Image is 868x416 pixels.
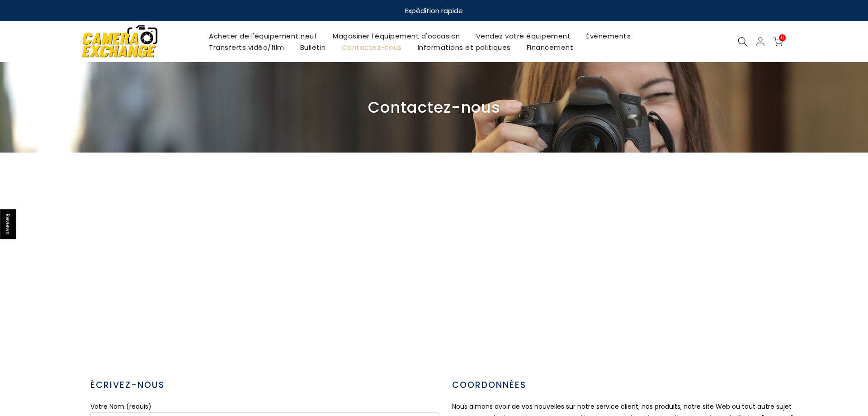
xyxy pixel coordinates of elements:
[325,30,468,42] a: Magasiner l'équipement d'occasion
[410,42,519,53] a: Informations et politiques
[452,379,800,392] h3: COORDONNÉES
[201,30,325,42] a: Acheter de l'équipement neuf
[292,42,334,53] a: Bulletin
[519,42,581,53] a: Financement
[405,6,463,15] strong: Expédition rapide
[201,42,292,53] a: Transferts vidéo/film
[90,402,151,411] label: Votre Nom (requis)
[334,42,410,53] a: Contactez-nous
[579,30,639,42] a: Événements
[779,34,786,41] span: 0
[468,30,579,42] a: Vendez votre équipement
[773,37,783,47] a: 0
[90,379,439,392] h3: ÉCRIVEZ-NOUS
